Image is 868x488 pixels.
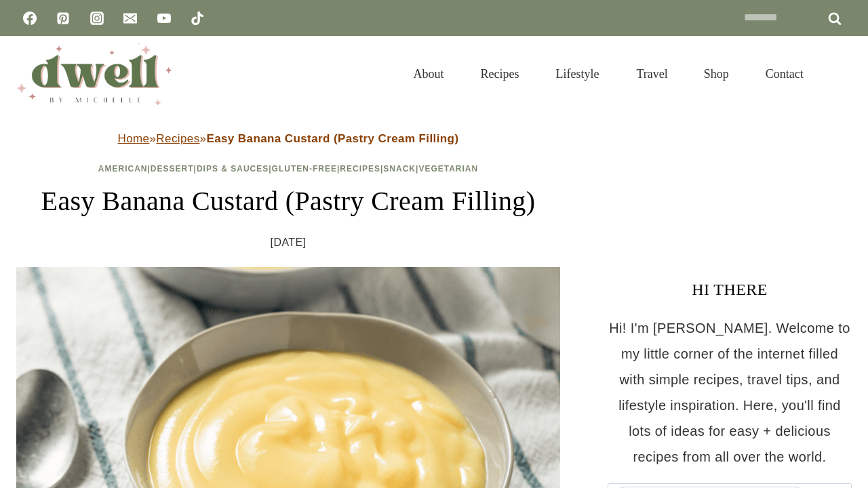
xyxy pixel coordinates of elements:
[16,5,43,32] a: Facebook
[151,5,178,32] a: YouTube
[538,50,618,98] a: Lifestyle
[829,62,852,85] button: View Search Form
[340,164,380,174] a: Recipes
[747,50,822,98] a: Contact
[184,5,211,32] a: TikTok
[462,50,538,98] a: Recipes
[608,277,852,302] h3: HI THERE
[151,164,194,174] a: Dessert
[383,164,416,174] a: Snack
[418,164,478,174] a: Vegetarian
[98,164,478,174] span: | | | | | |
[16,43,172,105] img: DWELL by michelle
[608,315,852,470] p: Hi! I'm [PERSON_NAME]. Welcome to my little corner of the internet filled with simple recipes, tr...
[197,164,269,174] a: Dips & Sauces
[16,181,560,222] h1: Easy Banana Custard (Pastry Cream Filling)
[117,5,144,32] a: Email
[118,132,150,145] a: Home
[618,50,686,98] a: Travel
[98,164,148,174] a: American
[395,50,462,98] a: About
[272,164,337,174] a: Gluten-Free
[83,5,111,32] a: Instagram
[686,50,747,98] a: Shop
[118,132,459,145] span: » »
[156,132,199,145] a: Recipes
[206,132,458,145] strong: Easy Banana Custard (Pastry Cream Filling)
[50,5,77,32] a: Pinterest
[395,50,822,98] nav: Primary Navigation
[271,232,307,253] time: [DATE]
